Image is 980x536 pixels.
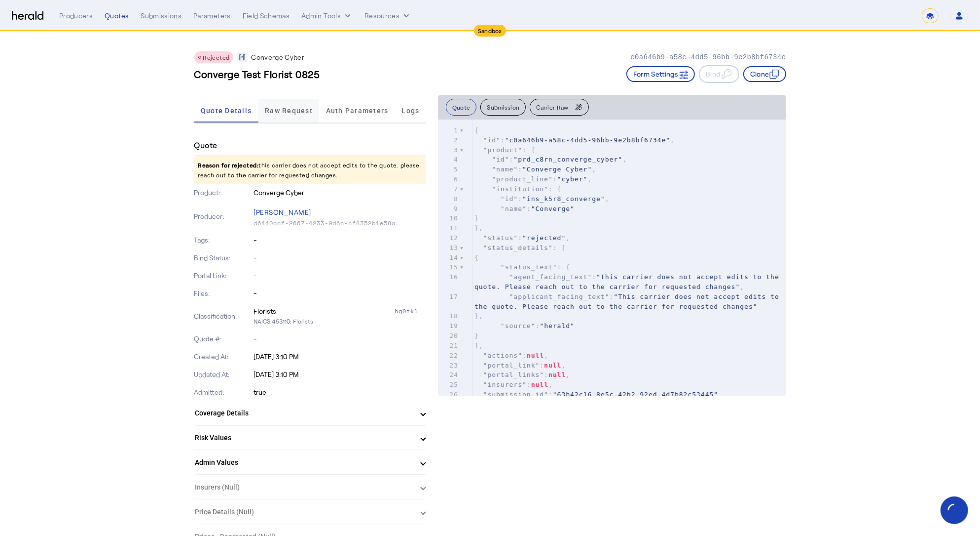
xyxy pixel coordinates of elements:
[194,211,252,221] p: Producer:
[194,334,252,344] p: Quote #:
[509,273,592,281] span: "agent_facing_text"
[474,156,627,163] span: : ,
[203,54,230,61] span: Rejected
[474,175,592,183] span: : ,
[483,234,518,242] span: "status"
[438,155,460,165] div: 4
[141,11,181,21] div: Submissions
[544,362,561,369] span: null
[483,371,544,378] span: "portal_links"
[194,289,252,298] p: Files:
[243,11,290,21] div: Field Schemas
[326,107,389,114] span: Auth Parameters
[438,341,460,351] div: 21
[438,243,460,253] div: 13
[438,253,460,263] div: 14
[254,188,426,198] p: Converge Cyber
[438,370,460,380] div: 24
[474,136,675,144] span: : ,
[483,381,527,388] span: "insurers"
[501,205,527,212] span: "name"
[438,233,460,243] div: 12
[483,244,553,251] span: "status_details"
[438,120,786,396] herald-code-block: quote
[194,67,320,81] h3: Converge Test Florist 0825
[474,195,610,203] span: : ,
[531,381,548,388] span: null
[194,271,252,281] p: Portal Link:
[438,321,460,331] div: 19
[251,52,304,62] p: Converge Cyber
[474,342,483,349] span: ],
[480,99,526,116] button: Submission
[438,223,460,233] div: 11
[522,234,566,242] span: "rejected"
[474,126,479,134] span: {
[483,136,501,144] span: "id"
[474,273,784,290] span: "This carrier does not accept edits to the quote. Please reach out to the carrier for requested c...
[513,156,622,163] span: "prd_c8rn_converge_cyber"
[194,156,426,184] p: this carrier does not accept edits to the quote. please reach out to the carrier for requested ch...
[474,185,562,193] span: : {
[438,204,460,214] div: 9
[522,195,605,203] span: "ins_k5r8_converge"
[193,11,231,21] div: Parameters
[474,165,596,173] span: : ,
[474,205,575,212] span: :
[474,214,479,222] span: }
[438,213,460,223] div: 10
[254,271,426,281] p: -
[438,311,460,321] div: 18
[483,391,548,398] span: "submission_id"
[474,234,570,242] span: : ,
[438,351,460,361] div: 22
[474,381,553,388] span: : ,
[530,99,588,116] button: Carrier Raw
[699,65,739,83] button: Bind
[474,263,570,271] span: : {
[557,175,588,183] span: "cyber"
[254,289,426,298] p: -
[553,391,718,398] span: "63b42c16-8e5c-42b2-92ed-4d7b82c53445"
[438,125,460,135] div: 1
[492,165,518,173] span: "name"
[626,66,695,82] button: Form Settings
[522,165,592,173] span: "Converge Cyber"
[254,387,426,397] p: true
[194,139,218,151] h4: Quote
[438,361,460,371] div: 23
[474,332,479,339] span: }
[438,380,460,390] div: 25
[254,334,426,344] p: -
[501,322,536,330] span: "source"
[438,331,460,341] div: 20
[548,371,566,378] span: null
[364,11,411,21] button: Resources dropdown menu
[254,235,426,245] p: -
[201,107,252,114] span: Quote Details
[194,352,252,362] p: Created At:
[474,273,784,290] span: : ,
[438,262,460,272] div: 15
[446,99,477,116] button: Quote
[194,401,426,425] mat-expansion-panel-header: Coverage Details
[12,11,43,21] img: Herald Logo
[438,194,460,204] div: 8
[438,292,460,302] div: 17
[474,352,548,359] span: : ,
[492,156,509,163] span: "id"
[474,25,506,37] div: Sandbox
[483,352,522,359] span: "actions"
[483,146,522,154] span: "product"
[195,457,413,468] mat-panel-title: Admin Values
[438,184,460,194] div: 7
[194,235,252,245] p: Tags:
[483,362,540,369] span: "portal_link"
[254,306,276,316] div: Florists
[743,66,786,82] button: Clone
[527,352,544,359] span: null
[438,272,460,282] div: 16
[438,145,460,155] div: 3
[254,253,426,263] p: -
[474,293,784,310] span: "This carrier does not accept edits to the quote. Please reach out to the carrier for requested c...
